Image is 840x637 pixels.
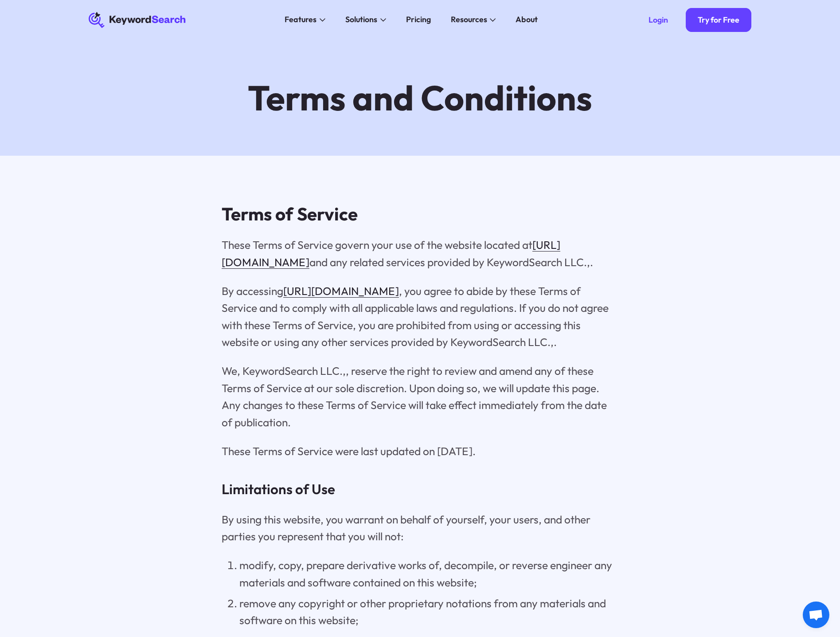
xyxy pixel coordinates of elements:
div: Try for Free [698,15,739,25]
p: These Terms of Service were last updated on [DATE]. [222,443,618,460]
li: modify, copy, prepare derivative works of, decompile, or reverse engineer any materials and softw... [239,557,618,591]
div: Features [285,14,316,26]
div: Solutions [345,14,377,26]
p: These Terms of Service govern your use of the website located at and any related services provide... [222,236,618,271]
a: [URL][DOMAIN_NAME] [283,284,399,298]
a: Try for Free [686,8,751,32]
li: remove any copyright or other proprietary notations from any materials and software on this website; [239,595,618,629]
a: Login [637,8,680,32]
a: About [510,12,544,28]
div: Pricing [406,14,431,26]
a: [URL][DOMAIN_NAME] [222,238,560,268]
h3: Limitations of Use [222,480,618,499]
div: Resources [451,14,487,26]
div: Login [649,15,668,25]
h2: Terms of Service [222,204,618,225]
p: By accessing , you agree to abide by these Terms of Service and to comply with all applicable law... [222,283,618,351]
a: Pricing [400,12,437,28]
p: We, KeywordSearch LLC.,, reserve the right to review and amend any of these Terms of Service at o... [222,362,618,431]
p: By using this website, you warrant on behalf of yourself, your users, and other parties you repre... [222,511,618,545]
div: About [516,14,538,26]
a: Open chat [803,602,829,628]
h1: Terms and Conditions [248,79,592,116]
